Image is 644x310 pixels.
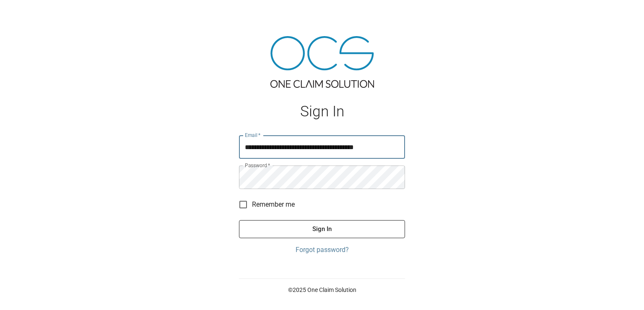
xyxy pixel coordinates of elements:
p: © 2025 One Claim Solution [239,286,405,294]
label: Email [245,131,261,139]
label: Password [245,162,270,169]
img: ocs-logo-white-transparent.png [10,5,44,22]
button: Sign In [239,220,405,238]
img: ocs-logo-tra.png [270,36,374,88]
a: Forgot password? [239,245,405,255]
h1: Sign In [239,103,405,120]
span: Remember me [252,200,295,210]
